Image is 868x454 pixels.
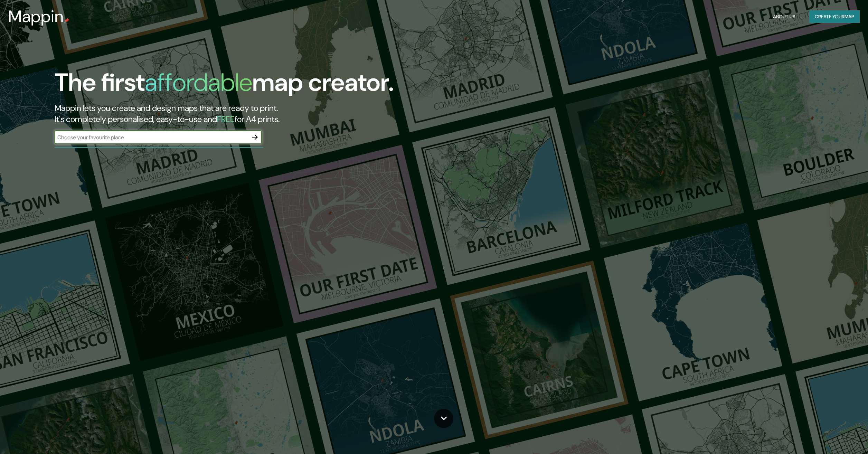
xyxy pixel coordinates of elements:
button: About Us [770,10,798,23]
input: Choose your favourite place [55,133,248,141]
h1: affordable [145,66,252,98]
h3: Mappin [8,7,64,26]
h1: The first map creator. [55,68,394,103]
h5: FREE [217,114,235,124]
img: mappin-pin [64,18,69,23]
h2: Mappin lets you create and design maps that are ready to print. It's completely personalised, eas... [55,103,489,125]
button: Create yourmap [809,10,860,23]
